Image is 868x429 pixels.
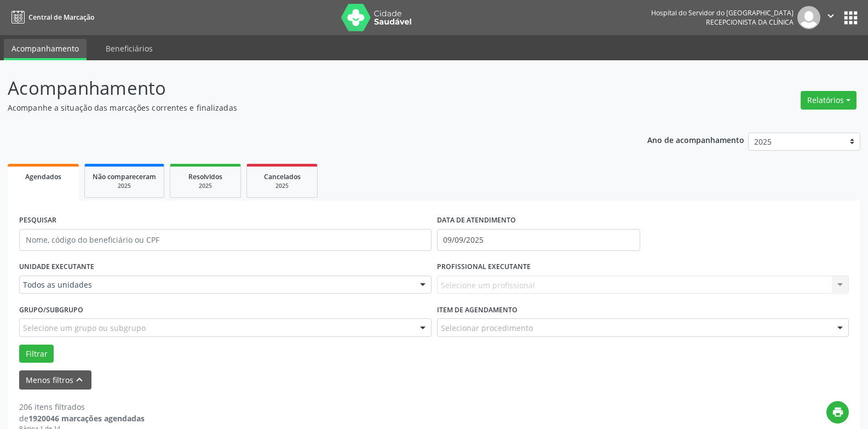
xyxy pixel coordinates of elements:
label: PESQUISAR [19,212,56,229]
button: Relatórios [801,91,856,110]
p: Ano de acompanhamento [647,133,744,146]
input: Nome, código do beneficiário ou CPF [19,229,432,251]
button: Filtrar [19,345,54,363]
span: Não compareceram [93,172,156,181]
i: print [832,406,844,418]
button: apps [841,8,860,27]
span: Resolvidos [188,172,222,181]
label: UNIDADE EXECUTANTE [19,259,94,276]
a: Acompanhamento [4,39,87,60]
div: 2025 [178,182,233,190]
label: PROFISSIONAL EXECUTANTE [437,259,531,276]
div: Hospital do Servidor do [GEOGRAPHIC_DATA] [651,8,794,18]
span: Central de Marcação [28,13,94,22]
div: 2025 [93,182,156,190]
button:  [820,6,841,29]
label: DATA DE ATENDIMENTO [437,212,516,229]
span: Cancelados [264,172,301,181]
label: Item de agendamento [437,301,518,318]
button: print [826,401,849,424]
span: Todos as unidades [23,279,409,290]
span: Selecione um grupo ou subgrupo [23,322,146,334]
button: Menos filtroskeyboard_arrow_up [19,370,91,390]
a: Beneficiários [98,39,160,58]
input: Selecione um intervalo [437,229,640,251]
div: 2025 [255,182,309,190]
span: Recepcionista da clínica [706,18,794,27]
strong: 1920046 marcações agendadas [28,413,145,424]
i:  [825,10,837,22]
span: Agendados [25,172,61,181]
a: Central de Marcação [8,8,94,26]
p: Acompanhe a situação das marcações correntes e finalizadas [8,102,605,113]
img: img [797,6,820,29]
span: Selecionar procedimento [441,322,533,334]
div: de [19,413,145,424]
i: keyboard_arrow_up [73,374,85,386]
p: Acompanhamento [8,75,605,102]
label: Grupo/Subgrupo [19,301,83,318]
div: 206 itens filtrados [19,401,145,413]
